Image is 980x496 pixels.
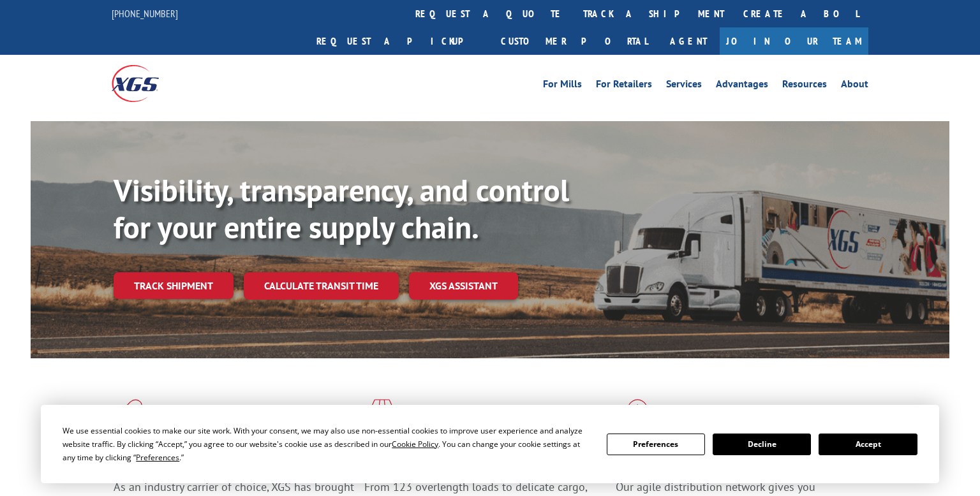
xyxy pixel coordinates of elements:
[491,27,657,55] a: Customer Portal
[409,272,518,300] a: XGS ASSISTANT
[364,399,394,432] img: xgs-icon-focused-on-flooring-red
[596,79,652,93] a: For Retailers
[114,399,153,432] img: xgs-icon-total-supply-chain-intelligence-red
[136,452,179,463] span: Preferences
[657,27,720,55] a: Agent
[307,27,491,55] a: Request a pickup
[616,399,660,432] img: xgs-icon-flagship-distribution-model-red
[244,272,399,300] a: Calculate transit time
[782,79,827,93] a: Resources
[819,434,917,455] button: Accept
[607,434,705,455] button: Preferences
[841,79,868,93] a: About
[666,79,702,93] a: Services
[114,170,569,247] b: Visibility, transparency, and control for your entire supply chain.
[114,272,234,299] a: Track shipment
[716,79,768,93] a: Advantages
[713,434,811,455] button: Decline
[720,27,868,55] a: Join Our Team
[63,424,591,464] div: We use essential cookies to make our site work. With your consent, we may also use non-essential ...
[41,405,939,483] div: Cookie Consent Prompt
[112,7,178,20] a: [PHONE_NUMBER]
[543,79,582,93] a: For Mills
[392,439,438,449] span: Cookie Policy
